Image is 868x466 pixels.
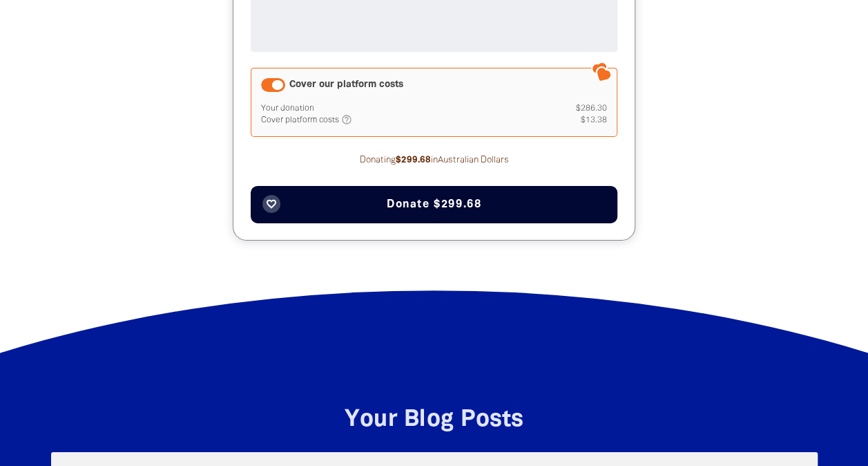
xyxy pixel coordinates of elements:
td: Your donation [261,103,520,114]
button: favorite_borderDonate $299.68 [251,186,617,223]
i: favorite_border [266,198,277,209]
p: Donating in Australian Dollars [251,152,617,169]
b: $299.68 [395,156,430,165]
button: Cover our platform costs [261,78,285,92]
i: help_outlined [341,114,363,125]
td: $13.38 [520,114,607,127]
td: Cover platform costs [261,114,520,127]
td: $286.30 [520,103,607,114]
span: Your Blog Posts [345,409,524,431]
span: Donate $299.68 [387,199,481,210]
